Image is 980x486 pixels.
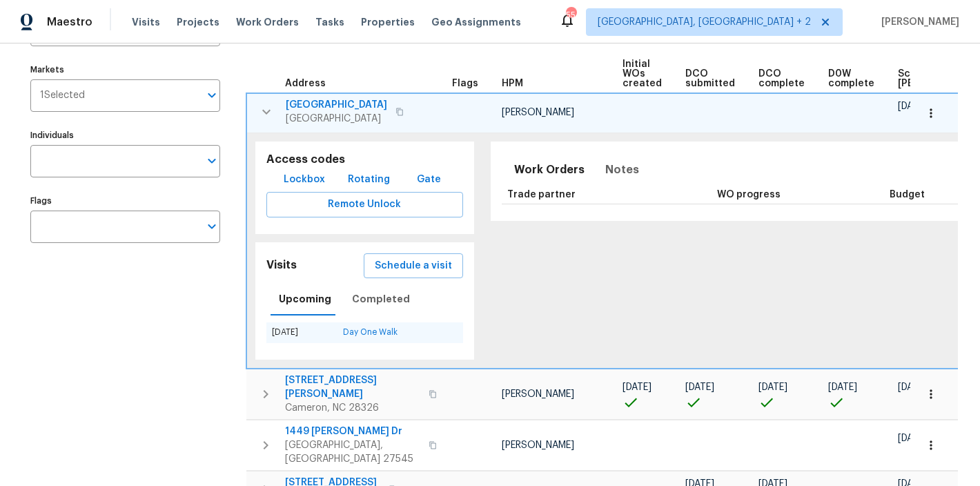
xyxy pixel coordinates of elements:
span: Address [285,79,326,88]
a: Day One Walk [343,328,398,336]
button: Lockbox [278,167,331,193]
label: Flags [30,197,220,205]
span: Work Orders [514,160,585,179]
span: [DATE] [898,101,927,111]
span: [GEOGRAPHIC_DATA] [286,98,387,112]
span: [DATE] [898,434,927,443]
span: [DATE] [758,382,787,392]
div: 55 [566,8,576,22]
button: Gate [407,167,451,193]
span: [DATE] [623,382,651,392]
span: Cameron, NC 28326 [285,401,420,415]
span: Tasks [315,17,344,27]
label: Markets [30,66,220,74]
td: [DATE] [266,322,337,342]
button: Rotating [342,167,395,193]
span: Completed [352,291,410,308]
span: [PERSON_NAME] [502,108,574,117]
span: Trade partner [507,190,576,200]
button: Remote Unlock [266,192,463,217]
span: [DATE] [685,382,714,392]
span: WO progress [717,190,781,200]
span: Budget [890,190,925,200]
span: Upcoming [279,291,331,308]
span: Gate [413,171,446,188]
span: Remote Unlock [277,196,452,213]
span: HPM [502,79,523,88]
button: Open [202,86,222,105]
span: DCO complete [758,69,805,88]
span: Maestro [47,15,92,29]
span: Work Orders [236,15,299,29]
h5: Visits [266,258,297,273]
span: [PERSON_NAME] [502,440,574,450]
span: [GEOGRAPHIC_DATA], [GEOGRAPHIC_DATA] + 2 [598,15,811,29]
span: [PERSON_NAME] [876,15,959,29]
span: Notes [605,160,639,179]
span: Geo Assignments [431,15,521,29]
span: D0W complete [828,69,874,88]
span: [PERSON_NAME] [502,389,574,399]
span: Projects [177,15,219,29]
span: [STREET_ADDRESS][PERSON_NAME] [285,373,420,401]
span: Visits [132,15,160,29]
span: [GEOGRAPHIC_DATA], [GEOGRAPHIC_DATA] 27545 [285,438,420,466]
span: Lockbox [284,171,325,188]
span: DCO submitted [685,69,735,88]
button: Open [202,217,222,236]
span: Scheduled [PERSON_NAME] [898,69,976,88]
h5: Access codes [266,153,463,167]
span: 1449 [PERSON_NAME] Dr [285,425,420,438]
span: 1 Selected [40,90,85,101]
span: [DATE] [828,382,857,392]
span: Properties [361,15,415,29]
button: Open [202,151,222,171]
span: Initial WOs created [623,59,662,88]
span: [GEOGRAPHIC_DATA] [286,112,387,126]
button: Schedule a visit [364,253,463,279]
span: Rotating [348,171,390,188]
span: [DATE] [898,382,927,392]
label: Individuals [30,131,220,139]
span: Schedule a visit [375,257,452,275]
span: Flags [452,79,478,88]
